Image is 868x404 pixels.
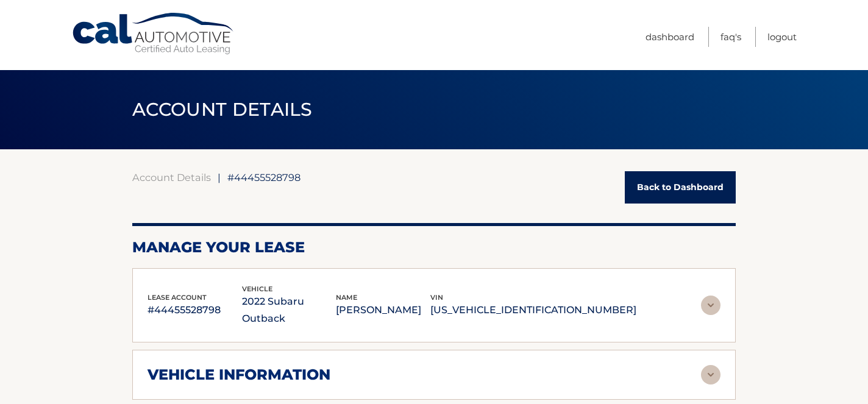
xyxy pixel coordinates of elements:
[148,366,330,384] h2: vehicle information
[71,12,236,55] a: Cal Automotive
[132,98,313,121] span: ACCOUNT DETAILS
[701,296,720,315] img: accordion-rest.svg
[767,27,797,47] a: Logout
[625,171,736,204] a: Back to Dashboard
[430,302,636,319] p: [US_VEHICLE_IDENTIFICATION_NUMBER]
[132,238,736,257] h2: Manage Your Lease
[336,293,357,302] span: name
[218,171,221,183] span: |
[701,365,720,385] img: accordion-rest.svg
[227,171,301,183] span: #44455528798
[148,293,207,302] span: lease account
[242,285,272,293] span: vehicle
[646,27,694,47] a: Dashboard
[242,293,336,327] p: 2022 Subaru Outback
[720,27,741,47] a: FAQ's
[148,302,242,319] p: #44455528798
[430,293,443,302] span: vin
[132,171,211,183] a: Account Details
[336,302,430,319] p: [PERSON_NAME]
